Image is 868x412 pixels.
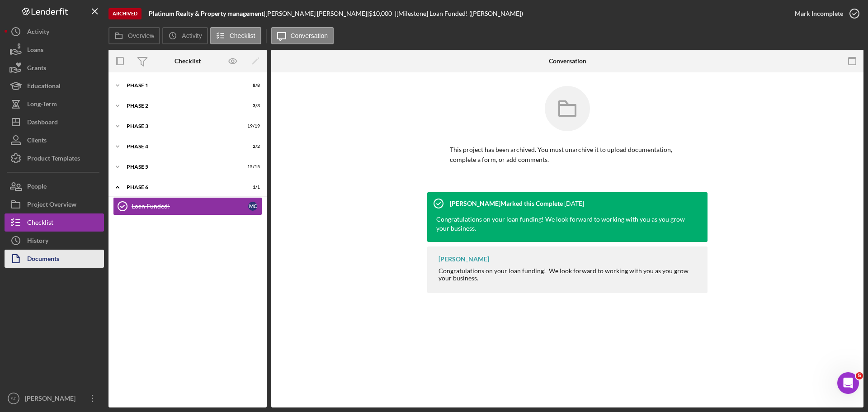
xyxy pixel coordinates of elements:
button: SF[PERSON_NAME] [5,389,104,407]
div: [PERSON_NAME] [439,256,489,263]
div: Conversation [549,57,586,65]
div: Congratulations on your loan funding! We look forward to working with you as you grow your business. [439,267,698,282]
button: Educational [5,77,104,95]
button: Mark Incomplete [786,5,863,23]
a: Loan Funded!MC [113,197,262,215]
div: Archived [108,8,142,19]
div: Activity [27,23,49,43]
button: Activity [5,23,104,41]
button: Dashboard [5,113,104,131]
div: Loans [27,41,43,61]
div: Documents [27,250,59,270]
div: Phase 3 [127,123,237,129]
div: Phase 5 [127,164,237,170]
div: History [27,232,48,252]
div: | [149,10,265,17]
time: 2022-01-03 18:11 [564,200,584,207]
div: 8 / 8 [244,83,260,88]
button: Documents [5,250,104,268]
div: Congratulations on your loan funding! We look forward to working with you as you grow your business. [427,215,698,242]
div: 15 / 15 [244,164,260,170]
label: Conversation [291,32,328,39]
button: History [5,232,104,250]
div: Loan Funded! [132,203,248,210]
div: Product Templates [27,149,80,170]
button: People [5,177,104,195]
div: [PERSON_NAME] Marked this Complete [450,200,563,207]
div: Phase 6 [127,185,237,190]
div: 1 / 1 [244,185,260,190]
button: Clients [5,131,104,149]
iframe: Intercom live chat [837,372,859,394]
div: Grants [27,59,46,79]
div: [PERSON_NAME] [PERSON_NAME] | [265,10,369,17]
button: Grants [5,59,104,77]
div: Project Overview [27,195,76,216]
div: 2 / 2 [244,144,260,149]
div: Checklist [27,213,53,234]
div: | [Milestone] Loan Funded! ([PERSON_NAME]) [395,10,523,17]
div: Clients [27,131,47,152]
div: Educational [27,77,61,97]
text: SF [11,396,16,401]
div: Phase 2 [127,103,237,109]
button: Long-Term [5,95,104,113]
button: Checklist [5,213,104,232]
button: Loans [5,41,104,59]
p: This project has been archived. You must unarchive it to upload documentation, complete a form, o... [450,145,685,165]
div: M C [248,202,257,211]
button: Project Overview [5,195,104,213]
div: Long-Term [27,95,57,115]
label: Activity [182,32,202,39]
div: Checklist [175,57,201,65]
button: Product Templates [5,149,104,167]
button: Activity [162,27,208,44]
label: Checklist [230,32,255,39]
label: Overview [128,32,154,39]
span: 5 [856,372,863,379]
div: Dashboard [27,113,58,133]
button: Overview [108,27,160,44]
b: Platinum Realty & Property management [149,9,264,17]
div: Phase 1 [127,83,237,88]
button: Conversation [271,27,334,44]
div: 19 / 19 [244,123,260,129]
div: 3 / 3 [244,103,260,109]
div: Mark Incomplete [795,5,843,23]
div: $10,000 [369,10,395,17]
div: [PERSON_NAME] [23,389,81,410]
button: Checklist [210,27,261,44]
div: People [27,177,47,198]
div: Phase 4 [127,144,237,149]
